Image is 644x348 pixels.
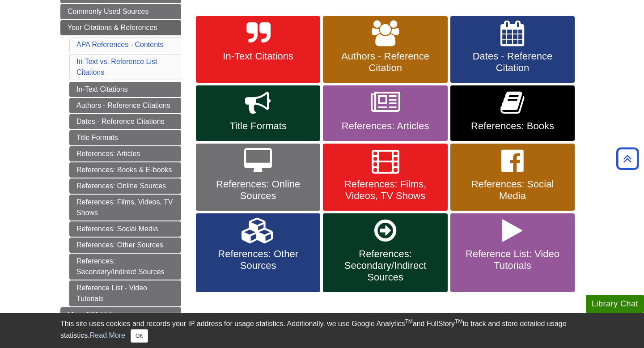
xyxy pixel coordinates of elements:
a: References: Online Sources [69,178,181,194]
a: Authors - Reference Citation [323,16,447,83]
span: Dates - Reference Citation [457,51,568,74]
a: Title Formats [196,85,320,141]
a: References: Articles [69,146,181,161]
a: Read More [90,331,125,339]
a: References: Other Sources [69,238,181,253]
a: Commonly Used Sources [60,4,181,19]
a: References: Secondary/Indirect Sources [323,213,447,292]
span: References: Articles [330,120,441,132]
span: Commonly Used Sources [68,8,148,15]
a: Back to Top [613,153,642,165]
span: References: Online Sources [203,178,314,202]
a: Dates - Reference Citations [69,114,181,129]
a: Reference List - Video Tutorials [69,280,181,306]
a: Reference List: Video Tutorials [450,213,575,292]
span: References: Films, Videos, TV Shows [330,178,441,202]
a: APA References - Contents [76,41,163,48]
span: References: Social Media [457,178,568,202]
caption: In-Text Citation vs. Reference List Citation (See for more information) [195,311,584,331]
a: References: Social Media [450,144,575,211]
a: More APA Help [60,307,181,323]
a: Title Formats [69,130,181,145]
a: In-Text Citations [196,16,320,83]
span: Your Citations & References [68,24,157,31]
a: References: Films, Videos, TV Shows [323,144,447,211]
a: Authors - Reference Citations [69,98,181,113]
span: References: Other Sources [203,248,314,272]
div: This site uses cookies and records your IP address for usage statistics. Additionally, we use Goo... [60,318,584,343]
a: References: Other Sources [196,213,320,292]
a: In-Text vs. Reference List Citations [76,58,157,76]
button: Library Chat [586,295,644,313]
span: References: Books [457,120,568,132]
a: In-Text Citations [69,82,181,97]
span: References: Secondary/Indirect Sources [330,248,441,283]
span: Authors - Reference Citation [330,51,441,74]
sup: TM [455,318,462,325]
a: Dates - Reference Citation [450,16,575,83]
span: In-Text Citations [203,51,314,62]
a: References: Secondary/Indirect Sources [69,254,181,280]
a: References: Social Media [69,221,181,237]
a: References: Online Sources [196,144,320,211]
span: Reference List: Video Tutorials [457,248,568,272]
a: References: Films, Videos, TV Shows [69,195,181,221]
span: More APA Help [68,311,115,318]
a: Your Citations & References [60,20,181,35]
button: Close [131,329,148,343]
a: References: Books & E-books [69,162,181,178]
span: Title Formats [203,120,314,132]
a: References: Articles [323,85,447,141]
sup: TM [405,318,412,325]
a: References: Books [450,85,575,141]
